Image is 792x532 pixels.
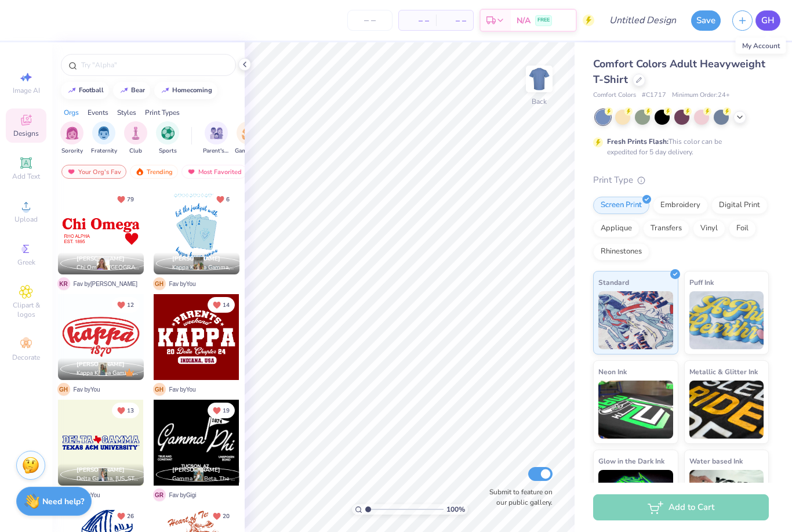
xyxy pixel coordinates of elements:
span: Comfort Colors Adult Heavyweight T-Shirt [593,57,765,86]
div: filter for Game Day [235,121,261,155]
span: 100 % [446,504,465,515]
div: Digital Print [711,197,768,214]
div: filter for Fraternity [91,121,117,155]
span: Kappa Kappa Gamma, [GEOGRAPHIC_DATA] [172,263,235,272]
div: Embroidery [653,197,708,214]
span: Metallic & Glitter Ink [689,365,758,378]
span: Glow in the Dark Ink [598,455,664,467]
span: Delta Gamma, [US_STATE] A&M University [77,475,139,483]
img: trend_line.gif [67,87,77,94]
div: homecoming [172,87,212,93]
span: – – [406,15,429,27]
img: Sorority Image [66,126,79,140]
span: Fav by [PERSON_NAME] [74,280,137,288]
label: Submit to feature on our public gallery. [483,487,553,508]
span: Minimum Order: 24 + [672,91,730,100]
div: Print Type [593,173,769,187]
img: Glow in the Dark Ink [598,470,673,528]
span: # C1717 [642,91,666,100]
img: Puff Ink [689,291,764,349]
img: most_fav.gif [67,168,76,176]
span: Club [129,147,142,155]
button: filter button [124,121,147,155]
div: This color can be expedited for 5 day delivery. [607,136,750,157]
div: Applique [593,220,640,237]
span: [PERSON_NAME] [172,466,220,474]
span: FREE [537,16,550,24]
img: Club Image [129,126,142,140]
div: Transfers [643,220,689,237]
strong: Fresh Prints Flash: [607,137,669,146]
span: Fav by You [169,385,196,394]
div: Back [532,96,547,107]
button: Save [691,10,721,31]
span: G H [57,383,70,396]
span: Puff Ink [689,276,714,288]
span: Upload [14,215,38,224]
span: Chi Omega, [GEOGRAPHIC_DATA][US_STATE] [77,263,139,272]
div: bear [131,87,145,93]
button: filter button [60,121,83,155]
div: filter for Sorority [60,121,83,155]
div: Your Org's Fav [61,165,126,179]
img: most_fav.gif [187,168,196,176]
span: Gamma Phi Beta, The [GEOGRAPHIC_DATA][US_STATE] [172,475,235,483]
span: 12 [127,302,134,308]
span: Kappa Kappa Gamma, [GEOGRAPHIC_DATA] [77,369,139,378]
span: Decorate [12,353,40,362]
span: 14 [223,302,230,308]
div: Rhinestones [593,243,649,260]
div: Trending [130,165,178,179]
span: N/A [517,15,531,27]
span: Image AI [13,86,40,95]
input: – – [347,10,393,31]
span: [PERSON_NAME] [77,466,125,474]
img: Game Day Image [242,126,255,140]
span: Sorority [61,147,83,155]
button: filter button [91,121,117,155]
span: [PERSON_NAME] [77,255,125,263]
a: GH [755,10,780,31]
div: Screen Print [593,197,649,214]
button: homecoming [154,82,217,99]
button: Unlike [112,297,139,313]
img: Metallic & Glitter Ink [689,381,764,439]
span: Fraternity [91,147,117,155]
span: G H [153,383,166,396]
button: filter button [156,121,179,155]
img: trend_line.gif [161,87,170,94]
span: Standard [598,276,629,288]
span: Comfort Colors [593,91,636,100]
img: Standard [598,291,673,349]
span: Fav by You [169,280,196,288]
span: Fav by Gigi [169,491,197,500]
span: Parent's Weekend [203,147,230,155]
img: Water based Ink [689,470,764,528]
button: Unlike [208,297,235,313]
span: Neon Ink [598,365,627,378]
div: Events [88,107,108,118]
button: Unlike [211,191,235,207]
div: filter for Club [124,121,147,155]
span: K R [57,277,70,290]
span: GH [761,14,775,27]
button: filter button [235,121,261,155]
span: G R [153,488,166,501]
button: football [61,82,109,99]
span: – – [443,15,466,27]
div: Foil [729,220,756,237]
strong: Need help? [42,496,84,507]
span: 13 [127,408,134,414]
div: Print Types [145,107,180,118]
input: Try "Alpha" [80,59,228,71]
img: Back [528,67,551,91]
input: Untitled Design [600,9,685,32]
span: Sports [159,147,177,155]
img: Neon Ink [598,381,673,439]
img: Fraternity Image [97,126,110,140]
span: Add Text [12,172,40,181]
div: football [79,87,104,93]
button: Unlike [112,403,139,418]
span: Designs [13,129,39,138]
span: Game Day [235,147,261,155]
